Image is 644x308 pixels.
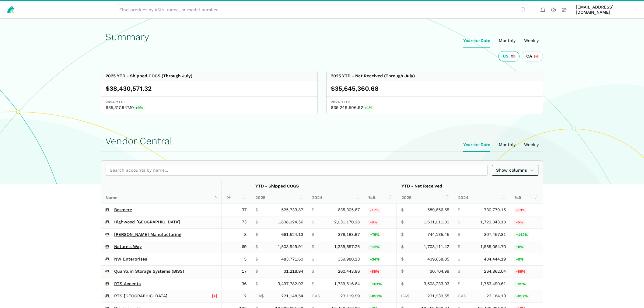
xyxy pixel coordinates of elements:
[510,204,543,216] td: -19.31%
[510,241,543,253] td: 7.76%
[334,244,360,250] span: 1,339,657.25
[364,204,397,216] td: -17.25%
[458,219,460,225] span: $
[424,281,449,287] span: 3,508,233.03
[510,229,543,241] td: 142.03%
[106,100,313,105] span: 2024 YTD:
[459,138,495,152] ui-tab: Year-to-Date
[364,241,397,253] td: 12.26%
[368,232,381,238] span: +75%
[312,232,314,237] span: $
[520,34,543,48] ui-tab: Weekly
[115,5,529,15] input: Find product by ASIN, name, or model number
[368,220,379,225] span: -9%
[255,269,258,274] span: $
[105,32,539,42] h1: Summary
[114,207,132,213] a: Bosmere
[458,257,460,262] span: $
[281,293,303,299] span: 221,148.54
[526,54,532,59] span: CA
[364,265,397,278] td: -88.01%
[106,73,192,79] div: 2025 YTD - Shipped COGS (Through July)
[510,253,543,266] td: 8.71%
[331,100,538,105] span: 2024 YTD:
[222,216,251,229] td: 73
[222,241,251,253] td: 69
[458,207,460,213] span: $
[338,232,360,237] span: 378,198.97
[511,54,515,58] img: 226-united-states-3a775d967d35a21fe9d819e24afa6dfbf763e8f1ec2e2b5a04af89618ae55acb.svg
[510,265,543,278] td: -88.41%
[514,232,530,238] span: +142%
[255,281,258,287] span: $
[312,281,314,287] span: $
[458,232,460,237] span: $
[363,105,374,111] span: +1%
[222,204,251,216] td: 37
[430,269,449,274] span: 30,704.99
[574,3,640,16] a: [EMAIL_ADDRESS][DOMAIN_NAME]
[281,232,303,237] span: 661,524.13
[401,232,404,237] span: $
[212,293,217,299] img: 243-canada-6dcbff6b5ddfbc3d576af9e026b5d206327223395eaa30c1e22b34077c083801.svg
[480,281,506,287] span: 1,763,490.61
[312,207,314,213] span: $
[364,192,397,204] th: %Δ: activate to sort column ascending
[514,269,527,275] span: -88%
[424,244,449,250] span: 1,708,111.42
[397,192,453,204] th: 2025: activate to sort column ascending
[114,219,180,225] a: Highwood [GEOGRAPHIC_DATA]
[427,257,449,262] span: 439,658.05
[484,232,506,237] span: 307,457.81
[484,269,506,274] span: 264,862.04
[222,265,251,278] td: 17
[364,290,397,303] td: 856.53%
[364,229,397,241] td: 74.91%
[576,5,632,15] span: [EMAIL_ADDRESS][DOMAIN_NAME]
[338,207,360,213] span: 635,305.87
[312,219,314,225] span: $
[312,244,314,250] span: $
[222,278,251,290] td: 36
[255,244,258,250] span: $
[484,257,506,262] span: 404,444.19
[368,257,381,262] span: +34%
[114,244,142,250] a: Nature's Way
[106,165,488,176] input: Search accounts by name...
[312,269,314,274] span: $
[492,165,539,176] a: Show columns
[480,219,506,225] span: 1,722,043.18
[222,229,251,241] td: 8
[364,216,397,229] td: -9.46%
[510,290,543,303] td: 857.29%
[458,293,466,299] span: CA$
[334,281,360,287] span: 1,739,816.64
[401,219,404,225] span: $
[514,208,527,213] span: -19%
[495,34,520,48] ui-tab: Monthly
[255,184,299,188] strong: YTD - Shipped COGS
[514,244,525,250] span: +8%
[338,269,360,274] span: 260,443.86
[105,136,539,146] h1: Vendor Central
[106,105,313,111] span: $35,317,947.10
[284,269,303,274] span: 31,218.94
[114,293,167,299] a: RTS [GEOGRAPHIC_DATA]
[251,192,308,204] th: 2025: activate to sort column ascending
[255,232,258,237] span: $
[458,281,460,287] span: $
[331,84,538,93] div: $35,645,360.68
[312,293,320,299] span: CA$
[278,219,303,225] span: 1,838,924.56
[427,232,449,237] span: 744,135.45
[510,192,543,204] th: %Δ: activate to sort column ascending
[340,293,360,299] span: 23,119.99
[278,244,303,250] span: 1,503,949.91
[368,208,381,213] span: -17%
[331,105,538,111] span: $35,249,506.92
[510,278,543,290] td: 98.94%
[278,281,303,287] span: 3,497,782.92
[401,281,404,287] span: $
[427,207,449,213] span: 589,656.65
[454,192,510,204] th: 2024: activate to sort column ascending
